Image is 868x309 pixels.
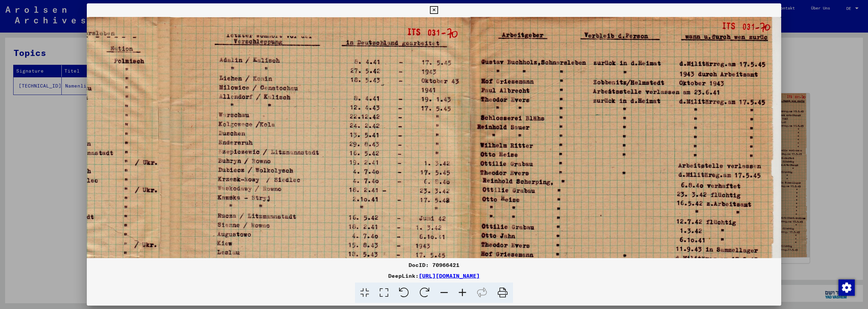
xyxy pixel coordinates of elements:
div: Zustimmung ändern [838,279,854,295]
div: DocID: 70966421 [87,261,781,269]
img: Zustimmung ändern [839,279,855,296]
div: DeepLink: [87,272,781,280]
a: [URL][DOMAIN_NAME] [419,272,480,279]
